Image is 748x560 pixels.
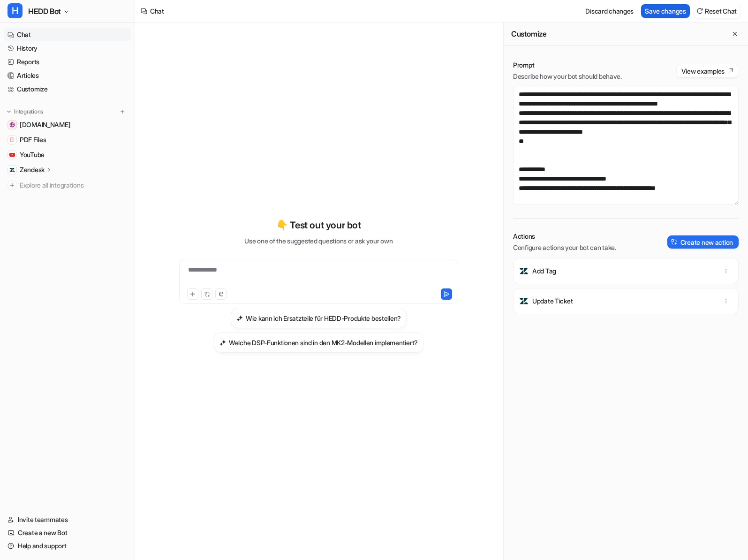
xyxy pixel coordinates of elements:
[276,218,361,232] p: 👇 Test out your bot
[4,179,131,192] a: Explore all integrations
[219,339,226,346] img: Welche DSP-Funktionen sind in den MK2-Modellen implementiert?
[231,308,407,328] button: Wie kann ich Ersatzteile für HEDD-Produkte bestellen?Wie kann ich Ersatzteile für HEDD-Produkte b...
[519,266,529,276] img: Add Tag icon
[513,61,622,70] p: Prompt
[4,83,131,96] a: Customize
[4,28,131,41] a: Chat
[20,135,46,144] span: PDF Files
[246,313,401,323] h3: Wie kann ich Ersatzteile für HEDD-Produkte bestellen?
[20,178,127,193] span: Explore all integrations
[8,3,23,18] span: H
[513,232,616,241] p: Actions
[532,266,556,276] p: Add Tag
[4,539,131,552] a: Help and support
[4,133,131,146] a: PDF FilesPDF Files
[229,338,418,348] h3: Welche DSP-Funktionen sind in den MK2-Modellen implementiert?
[582,4,637,18] button: Discard changes
[729,28,740,39] button: Close flyout
[513,243,616,252] p: Configure actions your bot can take.
[14,108,43,115] p: Integrations
[4,526,131,539] a: Create a new Bot
[667,235,739,249] button: Create new action
[214,332,423,353] button: Welche DSP-Funktionen sind in den MK2-Modellen implementiert?Welche DSP-Funktionen sind in den MK...
[9,137,15,143] img: PDF Files
[4,42,131,55] a: History
[532,296,573,306] p: Update Ticket
[513,72,622,81] p: Describe how your bot should behave.
[150,6,164,16] div: Chat
[119,108,126,115] img: menu_add.svg
[28,5,61,18] span: HEDD Bot
[20,150,45,159] span: YouTube
[511,29,546,38] h2: Customize
[677,64,739,77] button: View examples
[671,239,678,245] img: create-action-icon.svg
[641,4,690,18] button: Save changes
[4,148,131,161] a: YouTubeYouTube
[9,122,15,128] img: hedd.audio
[20,165,45,174] p: Zendesk
[4,513,131,526] a: Invite teammates
[4,69,131,82] a: Articles
[9,152,15,158] img: YouTube
[8,181,17,190] img: explore all integrations
[694,4,740,18] button: Reset Chat
[519,296,529,306] img: Update Ticket icon
[6,108,12,115] img: expand menu
[696,8,703,15] img: reset
[9,167,15,173] img: Zendesk
[4,55,131,68] a: Reports
[236,315,243,322] img: Wie kann ich Ersatzteile für HEDD-Produkte bestellen?
[4,118,131,131] a: hedd.audio[DOMAIN_NAME]
[20,120,70,129] span: [DOMAIN_NAME]
[4,107,46,116] button: Integrations
[244,236,393,246] p: Use one of the suggested questions or ask your own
